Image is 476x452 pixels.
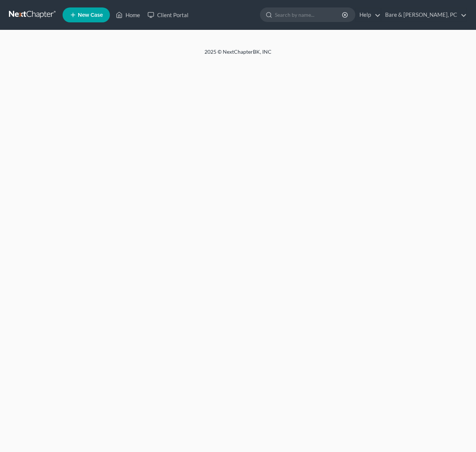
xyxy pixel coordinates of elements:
div: 2025 © NextChapterBK, INC [26,48,450,62]
span: New Case [78,12,103,18]
a: Bare & [PERSON_NAME], PC [381,8,467,22]
a: Home [112,8,144,22]
a: Help [356,8,381,22]
input: Search by name... [275,8,343,22]
a: Client Portal [144,8,192,22]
